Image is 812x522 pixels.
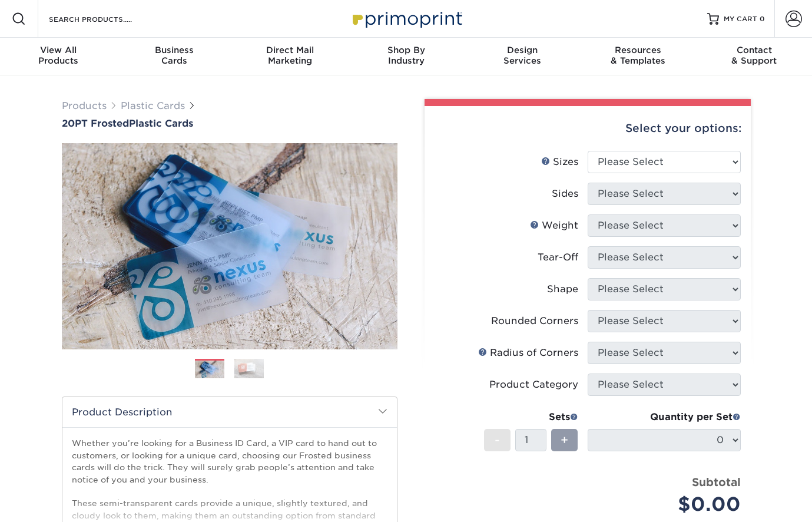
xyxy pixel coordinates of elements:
div: Sizes [541,155,578,169]
div: Marketing [232,45,348,66]
span: MY CART [724,14,757,24]
a: Products [62,100,107,111]
div: $0.00 [596,490,741,518]
div: Radius of Corners [478,346,578,360]
div: Select your options: [434,106,741,151]
a: DesignServices [464,38,580,75]
div: & Templates [580,45,696,66]
span: Direct Mail [232,45,348,55]
a: Contact& Support [696,38,812,75]
a: BusinessCards [116,38,232,75]
iframe: Google Customer Reviews [3,486,100,518]
div: Rounded Corners [491,314,578,328]
span: 0 [760,15,765,23]
h1: Plastic Cards [62,118,397,129]
div: Industry [348,45,464,66]
span: Business [116,45,232,55]
img: Plastic Cards 01 [195,359,224,380]
a: Shop ByIndustry [348,38,464,75]
input: SEARCH PRODUCTS..... [48,12,163,26]
img: Plastic Cards 02 [234,358,264,379]
a: 20PT FrostedPlastic Cards [62,118,397,129]
span: 20PT Frosted [62,118,129,129]
span: Design [464,45,580,55]
a: Plastic Cards [121,100,185,111]
div: & Support [696,45,812,66]
div: Services [464,45,580,66]
div: Tear-Off [538,250,578,265]
strong: Subtotal [692,475,741,488]
span: Resources [580,45,696,55]
span: - [495,431,500,449]
div: Shape [547,282,578,296]
a: Direct MailMarketing [232,38,348,75]
a: Resources& Templates [580,38,696,75]
div: Weight [530,219,578,233]
div: Sides [552,187,578,201]
div: Product Category [489,378,578,392]
img: 20PT Frosted 01 [62,130,397,362]
div: Sets [484,410,578,424]
span: + [561,431,568,449]
span: Shop By [348,45,464,55]
div: Quantity per Set [588,410,741,424]
h2: Product Description [62,397,397,427]
img: Primoprint [347,6,465,31]
span: Contact [696,45,812,55]
div: Cards [116,45,232,66]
